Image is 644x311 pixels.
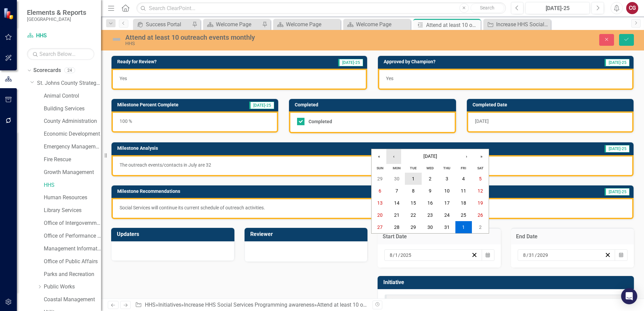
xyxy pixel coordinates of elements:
a: Library Services [44,207,101,214]
a: Parks and Recreation [44,271,101,278]
a: Coastal Management [44,296,101,304]
abbr: August 2, 2025 [479,224,482,230]
h3: Milestone Analysis [117,146,432,151]
button: July 3, 2025 [439,173,455,185]
img: ClearPoint Strategy [3,7,15,20]
button: July 10, 2025 [439,185,455,197]
h3: Start Date [383,234,496,240]
abbr: July 26, 2025 [478,212,483,218]
button: July 1, 2025 [405,173,422,185]
abbr: Tuesday [410,166,417,170]
abbr: July 19, 2025 [478,200,483,206]
button: « [372,149,386,164]
a: County Administration [44,117,101,125]
button: July 31, 2025 [439,221,455,233]
abbr: July 10, 2025 [444,188,450,194]
div: Welcome Page [356,20,409,29]
span: Search [480,5,494,10]
a: Increase HHS Social Services Programming awareness [184,302,314,308]
div: Attend at least 10 outreach events monthly [125,34,404,41]
abbr: July 17, 2025 [444,200,450,206]
h3: Ready for Review? [117,59,267,64]
a: Fire Rescue [44,156,101,164]
p: Social Services will continue its current schedule of outreach activities. [120,204,625,211]
abbr: June 30, 2025 [394,176,399,181]
h3: Updaters [117,231,231,237]
abbr: July 3, 2025 [446,176,448,181]
abbr: July 8, 2025 [412,188,415,194]
h3: End Date [516,234,629,240]
button: July 18, 2025 [455,197,472,209]
span: [DATE]-25 [605,145,630,152]
a: HHS [145,302,156,308]
button: July 13, 2025 [372,197,388,209]
span: [DATE]-25 [249,102,274,109]
abbr: July 18, 2025 [461,200,466,206]
a: HHS [27,32,94,40]
button: July 21, 2025 [388,209,405,221]
button: July 30, 2025 [422,221,439,233]
a: Building Services [44,105,101,113]
button: July 25, 2025 [455,209,472,221]
span: [DATE]-25 [605,188,630,196]
abbr: July 21, 2025 [394,212,399,218]
div: [DATE]-25 [528,4,587,12]
a: Office of Performance & Transparency [44,232,101,240]
abbr: July 12, 2025 [478,188,483,194]
button: Search [471,3,504,13]
button: July 11, 2025 [455,185,472,197]
h3: Reviewer [250,231,364,237]
abbr: July 4, 2025 [462,176,465,181]
abbr: Monday [393,166,400,170]
div: Increase HHS Social Services Programming awareness [496,20,549,29]
button: › [459,149,474,164]
span: / [526,252,528,258]
span: / [535,252,537,258]
button: June 29, 2025 [372,173,388,185]
button: July 7, 2025 [388,185,405,197]
button: July 26, 2025 [472,209,489,221]
p: The outreach events/contacts in July are 32 [120,162,625,168]
button: July 16, 2025 [422,197,439,209]
button: July 22, 2025 [405,209,422,221]
input: yyyy [400,252,412,258]
h3: Completed Date [473,102,630,107]
button: July 20, 2025 [372,209,388,221]
span: [DATE] [475,118,489,124]
button: July 17, 2025 [439,197,455,209]
abbr: June 29, 2025 [377,176,383,181]
abbr: July 22, 2025 [411,212,416,218]
abbr: July 23, 2025 [427,212,433,218]
abbr: August 1, 2025 [462,224,465,230]
button: July 19, 2025 [472,197,489,209]
abbr: July 1, 2025 [412,176,415,181]
abbr: Saturday [477,166,484,170]
a: Emergency Management [44,143,101,151]
div: Open Intercom Messenger [621,288,637,304]
a: Growth Management [44,169,101,176]
abbr: July 25, 2025 [461,212,466,218]
abbr: July 7, 2025 [395,188,398,194]
div: Welcome Page [216,20,260,29]
a: Human Resources [44,194,101,202]
span: [DATE]-25 [338,59,363,66]
button: July 14, 2025 [388,197,405,209]
abbr: July 6, 2025 [379,188,381,194]
button: ‹ [386,149,401,164]
button: July 27, 2025 [372,221,388,233]
h3: Completed [295,102,452,107]
abbr: July 28, 2025 [394,224,399,230]
a: Increase HHS Social Services Programming awareness [485,20,549,29]
button: July 5, 2025 [472,173,489,185]
button: July 24, 2025 [439,209,455,221]
div: Attend at least 10 outreach events monthly [426,21,479,29]
a: Office of Intergovernmental Affairs [44,219,101,227]
button: [DATE]-25 [525,2,590,14]
button: July 15, 2025 [405,197,422,209]
button: July 29, 2025 [405,221,422,233]
a: Success Portal [135,20,190,29]
span: [DATE] [423,153,437,159]
a: Management Information Systems [44,245,101,253]
abbr: July 15, 2025 [411,200,416,206]
button: CG [626,2,638,14]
